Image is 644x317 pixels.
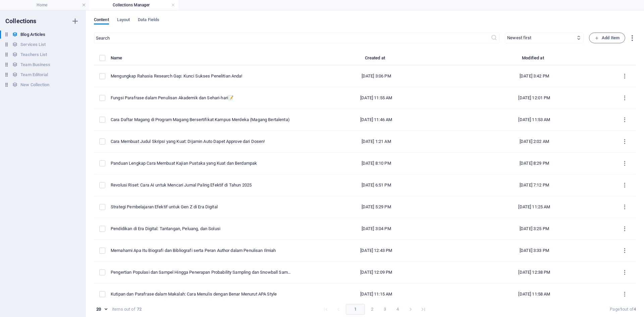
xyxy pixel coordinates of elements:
[20,81,49,89] h6: New Collection
[303,248,450,254] div: [DATE] 12:43 PM
[634,307,636,312] strong: 4
[303,291,450,297] div: [DATE] 11:15 AM
[111,54,297,65] th: Name
[461,95,608,101] div: [DATE] 12:01 PM
[111,269,292,275] div: Pengertian Populasi dan Sampel Hingga Penerapan Probability Sampling dan Snowball Sampling
[303,73,450,79] div: [DATE] 3:06 PM
[20,31,45,39] h6: Blog Articles
[610,306,636,312] div: Page out of
[303,117,450,123] div: [DATE] 11:46 AM
[94,33,491,43] input: Search
[319,304,430,315] nav: pagination navigation
[111,117,292,123] div: Cara Daftar Magang di Program Magang Bersertifikat Kampus Merdeka (Magang Bertalenta)
[303,182,450,188] div: [DATE] 6:51 PM
[346,304,365,315] button: page 1
[405,304,416,315] button: Go to next page
[461,226,608,232] div: [DATE] 3:25 PM
[461,182,608,188] div: [DATE] 7:12 PM
[303,226,450,232] div: [DATE] 3:04 PM
[137,306,142,312] strong: 72
[94,16,109,25] span: Content
[20,51,47,59] h6: Teachers List
[620,307,622,312] strong: 1
[71,17,79,25] i: Create new collection
[112,306,136,312] div: items out of
[111,160,292,166] div: Panduan Lengkap Cara Membuat Kajian Pustaka yang Kuat dan Berdampak
[297,54,455,65] th: Created at
[111,204,292,210] div: Strategi Pembelajaran Efektif untuk Gen Z di Era Digital
[461,139,608,145] div: [DATE] 2:02 AM
[461,248,608,254] div: [DATE] 3:33 PM
[20,61,50,69] h6: Team Business
[461,291,608,297] div: [DATE] 11:58 AM
[303,139,450,145] div: [DATE] 1:21 AM
[138,16,159,25] span: Data Fields
[589,33,625,43] button: Add Item
[20,41,46,49] h6: Services List
[461,117,608,123] div: [DATE] 11:53 AM
[367,304,378,315] button: Go to page 2
[117,16,130,25] span: Layout
[418,304,429,315] button: Go to last page
[392,304,403,315] button: Go to page 4
[461,73,608,79] div: [DATE] 3:42 PM
[111,182,292,188] div: Revolusi Riset: Cara AI untuk Mencari Jurnal Paling Efektif di Tahun 2025
[20,71,48,79] h6: Team Editorial
[94,306,109,312] div: 20
[380,304,390,315] button: Go to page 3
[303,269,450,275] div: [DATE] 12:09 PM
[461,269,608,275] div: [DATE] 12:38 PM
[111,248,292,254] div: Memahami Apa Itu Biografi dan Bibliografi serta Peran Author dalam Penulisan Ilmiah
[455,54,613,65] th: Modified at
[303,160,450,166] div: [DATE] 8:10 PM
[111,139,292,145] div: Cara Membuat Judul Skripsi yang Kuat: Dijamin Auto Dapet Approve dari Dosen!
[111,226,292,232] div: Pendidikan di Era Digital: Tantangan, Peluang, dan Solusi
[595,34,620,42] span: Add Item
[303,204,450,210] div: [DATE] 5:29 PM
[111,291,292,297] div: Kutipan dan Parafrase dalam Makalah: Cara Menulis dengan Benar Menurut APA Style
[303,95,450,101] div: [DATE] 11:55 AM
[461,204,608,210] div: [DATE] 11:25 AM
[111,73,292,79] div: Mengungkap Rahasia Research Gap: Kunci Sukses Penelitian Anda!
[5,17,37,25] h6: Collections
[461,160,608,166] div: [DATE] 8:29 PM
[89,1,178,9] h4: Collections Manager
[111,95,292,101] div: Fungsi Parafrase dalam Penulisan Akademik dan Sehari-hari📝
